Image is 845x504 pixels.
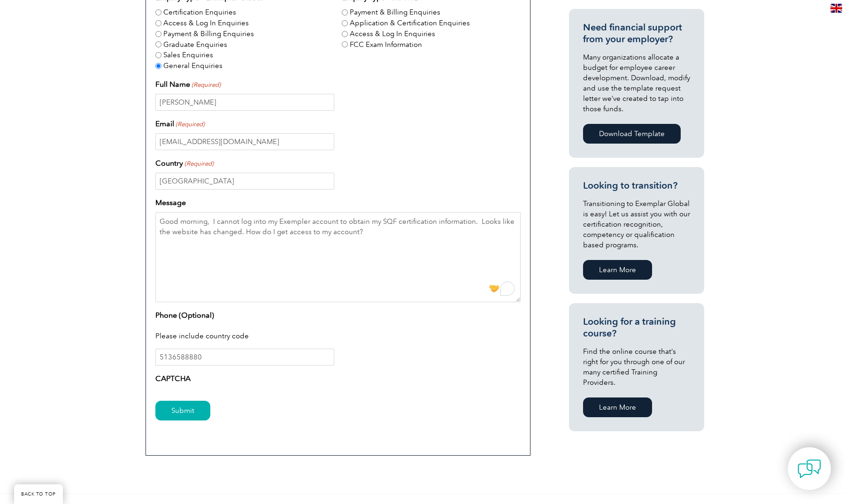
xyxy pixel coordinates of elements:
[155,118,205,130] label: Email
[191,80,221,90] span: (Required)
[175,120,205,129] span: (Required)
[583,397,652,417] a: Learn More
[155,401,210,420] input: Submit
[155,197,186,208] label: Message
[184,159,214,168] span: (Required)
[583,316,690,339] h3: Looking for a training course?
[583,124,681,144] a: Download Template
[163,39,227,50] label: Graduate Enquiries
[830,4,842,13] img: en
[583,180,690,191] h3: Looking to transition?
[163,7,236,18] label: Certification Enquiries
[155,373,191,384] label: CAPTCHA
[583,260,652,280] a: Learn More
[798,457,821,481] img: contact-chat.png
[583,199,690,250] p: Transitioning to Exemplar Global is easy! Let us assist you with our certification recognition, c...
[163,18,249,29] label: Access & Log In Enquiries
[583,346,690,388] p: Find the online course that’s right for you through one of our many certified Training Providers.
[350,18,470,29] label: Application & Certification Enquiries
[155,212,521,302] textarea: To enrich screen reader interactions, please activate Accessibility in Grammarly extension settings
[155,158,214,169] label: Country
[163,61,223,71] label: General Enquiries
[583,52,690,114] p: Many organizations allocate a budget for employee career development. Download, modify and use th...
[14,484,63,504] a: BACK TO TOP
[155,310,214,321] label: Phone (Optional)
[155,79,221,90] label: Full Name
[350,29,435,39] label: Access & Log In Enquiries
[163,29,254,39] label: Payment & Billing Enquiries
[163,50,213,61] label: Sales Enquiries
[155,325,521,349] div: Please include country code
[350,39,422,50] label: FCC Exam Information
[350,7,440,18] label: Payment & Billing Enquiries
[583,22,690,45] h3: Need financial support from your employer?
